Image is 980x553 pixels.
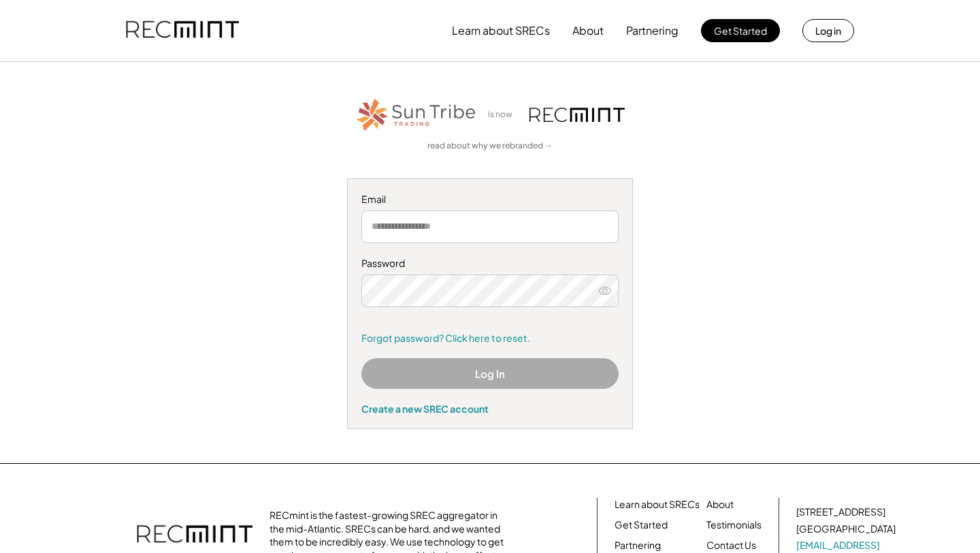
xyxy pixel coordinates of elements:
a: Learn about SRECs [615,498,700,511]
button: Learn about SRECs [452,17,550,44]
img: recmint-logotype%403x.png [529,108,625,122]
button: Partnering [626,17,679,44]
div: Email [361,193,619,206]
a: About [706,498,734,511]
div: is now [485,109,523,121]
a: Forgot password? Click here to reset. [361,332,619,345]
div: [STREET_ADDRESS] [796,505,885,519]
a: read about why we rebranded → [427,140,553,152]
div: Create a new SREC account [361,402,619,415]
a: Contact Us [706,539,756,552]
a: Testimonials [706,518,762,532]
button: Log In [361,358,619,389]
button: About [572,17,604,44]
button: Get Started [701,19,780,42]
img: STT_Horizontal_Logo%2B-%2BColor.png [355,96,478,133]
div: [GEOGRAPHIC_DATA] [796,522,896,536]
a: Get Started [615,518,668,532]
a: Partnering [615,539,661,552]
div: Password [361,257,619,270]
button: Log in [802,19,854,42]
img: recmint-logotype%403x.png [126,7,239,54]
